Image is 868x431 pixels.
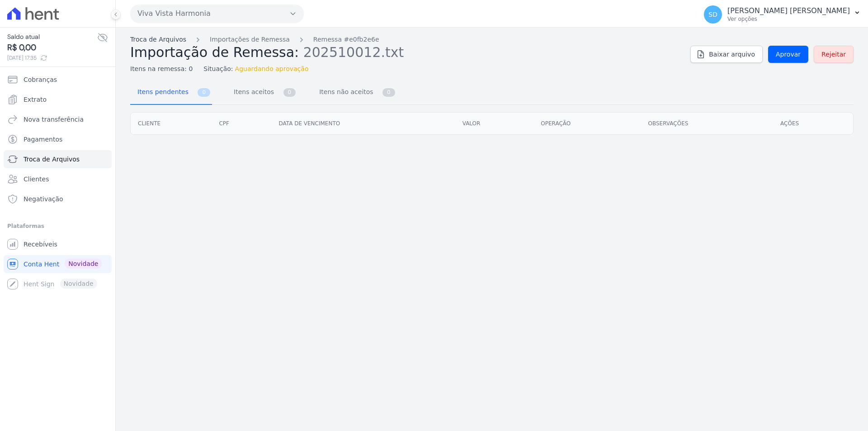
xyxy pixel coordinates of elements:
span: Recebíveis [24,240,57,249]
th: Operação [533,113,641,134]
span: Saldo atual [7,32,97,42]
span: Troca de Arquivos [24,155,80,164]
a: Rejeitar [814,46,854,63]
span: Baixar arquivo [709,50,755,59]
a: Baixar arquivo [690,46,763,63]
a: Remessa #e0fb2e6e [313,35,379,44]
span: Rejeitar [821,50,846,59]
a: Troca de Arquivos [130,35,186,44]
th: CPF [212,113,271,134]
a: Aprovar [768,46,808,63]
button: SD [PERSON_NAME] [PERSON_NAME] Ver opções [697,2,868,27]
span: Cobranças [24,75,57,84]
span: Novidade [65,259,102,269]
span: Itens pendentes [132,83,190,101]
span: 202510012.txt [303,43,404,60]
p: Ver opções [727,15,850,23]
a: Extrato [4,90,112,109]
span: Itens não aceitos [314,83,375,101]
span: Nova transferência [24,115,84,124]
span: 0 [382,88,395,97]
span: Conta Hent [24,260,59,269]
a: Itens aceitos 0 [226,81,297,105]
a: Recebíveis [4,235,112,253]
span: Negativação [24,194,63,204]
th: Data de vencimento [271,113,455,134]
nav: Breadcrumb [130,35,683,44]
a: Itens não aceitos 0 [312,81,397,105]
span: Aguardando aprovação [235,64,309,74]
span: [DATE] 17:35 [7,54,97,62]
p: [PERSON_NAME] [PERSON_NAME] [727,6,850,15]
th: Ações [773,113,853,134]
a: Itens pendentes 0 [130,81,212,105]
a: Cobranças [4,71,112,89]
a: Clientes [4,170,112,188]
span: Extrato [24,95,47,104]
th: Observações [641,113,774,134]
a: Conta Hent Novidade [4,255,112,273]
span: Itens na remessa: 0 [130,64,193,74]
a: Importações de Remessa [210,35,290,44]
div: Plataformas [7,221,108,232]
span: Clientes [24,175,49,184]
th: Cliente [131,113,212,134]
a: Pagamentos [4,130,112,148]
a: Negativação [4,190,112,208]
span: R$ 0,00 [7,42,97,54]
span: 0 [283,88,296,97]
span: Itens aceitos [228,83,276,101]
span: Pagamentos [24,135,62,144]
nav: Tab selector [130,81,397,105]
th: Valor [455,113,534,134]
button: Viva Vista Harmonia [130,5,304,23]
a: Nova transferência [4,110,112,128]
span: 0 [198,88,210,97]
a: Troca de Arquivos [4,150,112,168]
span: Aprovar [776,50,801,59]
span: Situação: [203,64,233,74]
span: Importação de Remessa: [130,44,299,60]
span: SD [708,11,717,18]
nav: Sidebar [7,71,108,293]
